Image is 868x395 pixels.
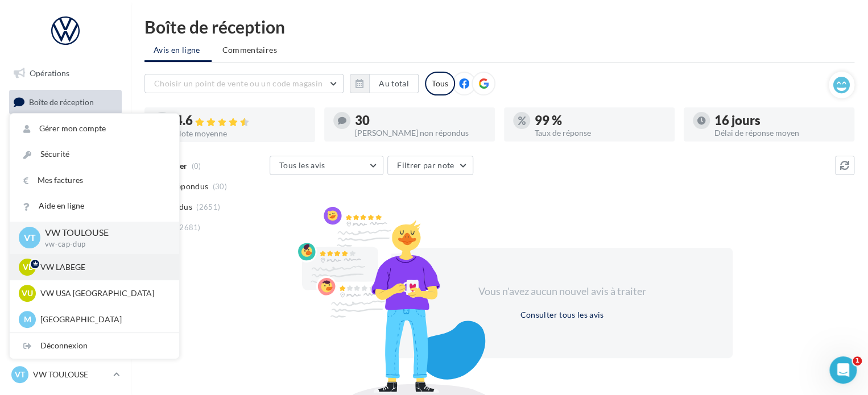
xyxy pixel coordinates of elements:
[853,356,862,365] span: 1
[154,78,323,88] span: Choisir un point de vente ou un code magasin
[464,284,660,299] div: Vous n'avez aucun nouvel avis à traiter
[144,74,344,93] button: Choisir un point de vente ou un code magasin
[7,176,124,199] a: Contacts
[45,239,161,250] p: vw-cap-dup
[535,114,666,127] div: 99 %
[355,114,486,127] div: 30
[213,182,227,191] span: (30)
[515,308,608,322] button: Consulter tous les avis
[196,202,220,211] span: (2651)
[24,314,31,325] span: M
[10,193,179,219] a: Aide en ligne
[10,116,179,142] a: Gérer mon compte
[7,298,124,331] a: Campagnes DataOnDemand
[10,168,179,193] a: Mes factures
[7,232,124,256] a: Calendrier
[270,156,383,175] button: Tous les avis
[175,130,306,138] div: Note moyenne
[7,147,124,171] a: Campagnes
[33,369,109,380] p: VW TOULOUSE
[355,129,486,137] div: [PERSON_NAME] non répondus
[7,260,124,294] a: PLV et print personnalisable
[155,181,208,192] span: Non répondus
[9,364,122,385] a: VT VW TOULOUSE
[177,223,201,232] span: (2681)
[535,129,666,137] div: Taux de réponse
[369,74,419,93] button: Au total
[45,226,161,239] p: VW TOULOUSE
[350,74,419,93] button: Au total
[279,160,325,170] span: Tous les avis
[10,142,179,167] a: Sécurité
[7,203,124,227] a: Médiathèque
[7,119,124,143] a: Visibilité en ligne
[30,68,69,78] span: Opérations
[23,261,32,273] span: VL
[7,90,124,114] a: Boîte de réception
[24,231,36,244] span: VT
[144,18,854,35] div: Boîte de réception
[7,61,124,85] a: Opérations
[387,156,473,175] button: Filtrer par note
[15,369,25,380] span: VT
[714,129,845,137] div: Délai de réponse moyen
[425,72,455,95] div: Tous
[222,44,277,56] span: Commentaires
[829,356,857,384] iframe: Intercom live chat
[22,288,33,299] span: VU
[29,97,94,106] span: Boîte de réception
[40,314,166,325] p: [GEOGRAPHIC_DATA]
[175,114,306,127] div: 4.6
[714,114,845,127] div: 16 jours
[40,261,166,273] p: VW LABEGE
[40,288,166,299] p: VW USA [GEOGRAPHIC_DATA]
[10,333,179,359] div: Déconnexion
